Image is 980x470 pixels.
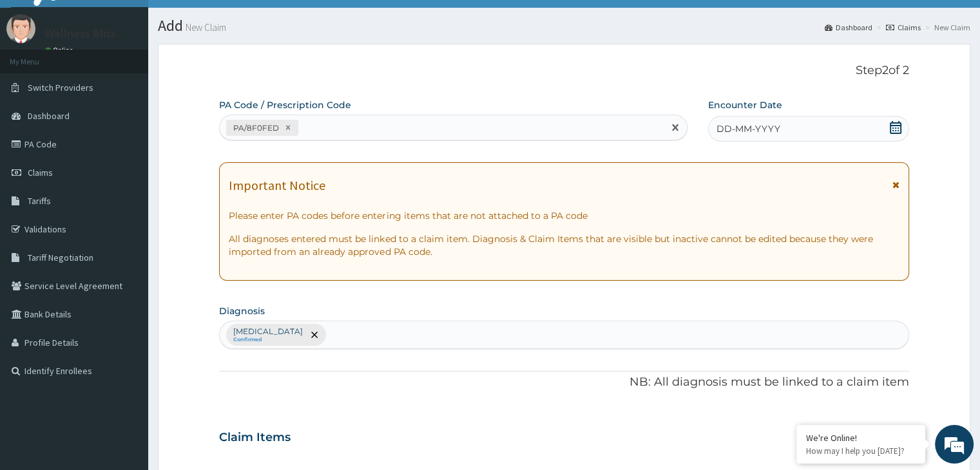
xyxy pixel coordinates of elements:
p: All diagnoses entered must be linked to a claim item. Diagnosis & Claim Items that are visible bu... [229,232,899,258]
div: Chat with us now [67,72,216,89]
div: Minimize live chat window [211,6,242,37]
img: User Image [6,14,35,43]
span: Dashboard [28,110,70,122]
span: We're online! [75,149,178,279]
h3: Claim Items [219,431,291,445]
h1: Add [158,17,970,34]
p: Step 2 of 2 [219,64,908,78]
span: DD-MM-YYYY [716,122,780,135]
small: New Claim [183,23,226,32]
label: Encounter Date [708,99,782,111]
p: NB: All diagnosis must be linked to a claim item [219,374,908,391]
div: We're Online! [806,432,916,444]
p: Please enter PA codes before entering items that are not attached to a PA code [229,209,899,222]
span: Claims [28,167,53,178]
a: Dashboard [825,22,872,33]
p: How may I help you today? [806,446,916,456]
span: Tariff Negotiation [28,252,93,263]
h1: Important Notice [229,178,325,193]
a: Online [45,46,76,55]
span: Tariffs [28,195,51,207]
li: New Claim [922,22,970,33]
label: PA Code / Prescription Code [219,99,351,111]
label: Diagnosis [219,305,265,317]
img: d_794563401_company_1708531726252_794563401 [24,64,52,97]
span: Switch Providers [28,82,93,93]
div: PA/8F0FED [229,120,281,135]
a: Claims [886,22,921,33]
p: Wellness Bliss [45,28,116,39]
textarea: Type your message and hit 'Enter' [6,324,245,370]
